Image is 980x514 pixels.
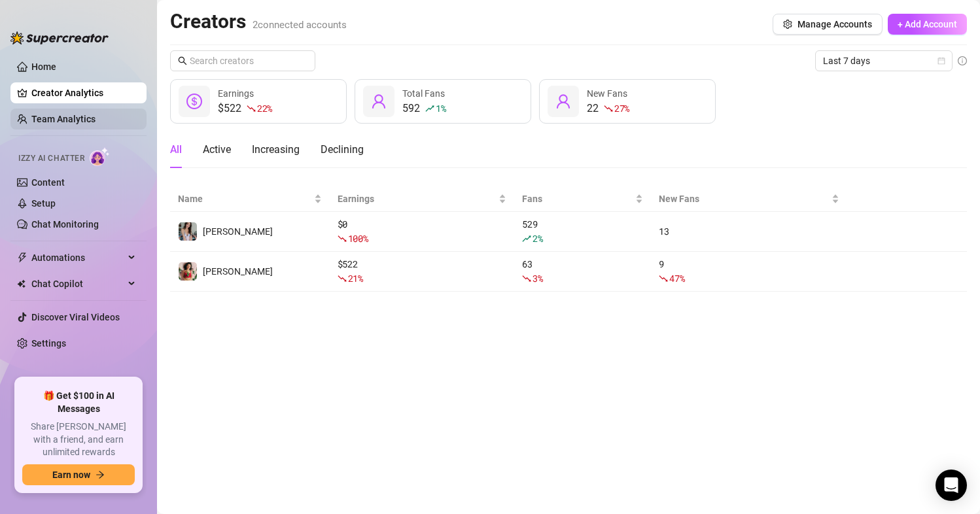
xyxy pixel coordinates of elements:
th: New Fans [651,186,847,212]
span: fall [604,104,613,113]
div: Declining [321,142,364,158]
span: user [371,94,387,109]
span: 3 % [533,272,542,284]
span: fall [659,274,668,283]
span: [PERSON_NAME] [203,266,273,277]
div: 22 [587,101,629,116]
span: Earnings [218,88,254,99]
span: search [178,56,187,65]
button: Manage Accounts [773,14,883,35]
span: 27 % [614,102,629,114]
span: 2 % [533,232,542,245]
input: Search creators [190,54,297,68]
a: Home [31,61,56,72]
div: Increasing [252,142,300,158]
div: 592 [402,101,446,116]
th: Fans [514,186,651,212]
div: $522 [218,101,272,116]
span: Last 7 days [823,51,945,71]
button: + Add Account [888,14,967,35]
span: setting [783,20,792,29]
span: info-circle [958,56,967,65]
h2: Creators [170,9,347,34]
a: Setup [31,198,56,209]
span: Share [PERSON_NAME] with a friend, and earn unlimited rewards [22,420,135,459]
span: thunderbolt [17,252,27,263]
span: user [555,94,571,109]
span: [PERSON_NAME] [203,226,273,237]
span: 100 % [348,232,368,245]
span: 🎁 Get $100 in AI Messages [22,390,135,415]
a: Settings [31,338,66,349]
div: 13 [659,224,839,239]
a: Discover Viral Videos [31,312,120,322]
span: calendar [937,57,945,65]
span: dollar-circle [186,94,202,109]
span: rise [522,234,531,243]
span: New Fans [659,192,829,206]
th: Earnings [330,186,515,212]
span: New Fans [587,88,627,99]
div: 529 [522,217,643,246]
img: Chat Copilot [17,279,26,288]
button: Earn nowarrow-right [22,464,135,485]
span: 22 % [257,102,272,114]
div: All [170,142,182,158]
img: Maki [179,222,197,241]
img: logo-BBDzfeDw.svg [10,31,109,44]
span: Chat Copilot [31,273,124,294]
a: Creator Analytics [31,82,136,103]
span: 1 % [436,102,446,114]
a: Chat Monitoring [31,219,99,230]
div: $ 0 [338,217,507,246]
span: arrow-right [96,470,105,479]
span: Name [178,192,311,206]
span: + Add Account [898,19,957,29]
span: fall [247,104,256,113]
span: fall [338,274,347,283]
span: 2 connected accounts [253,19,347,31]
span: Total Fans [402,88,445,99]
span: fall [522,274,531,283]
span: Earnings [338,192,497,206]
span: 47 % [669,272,684,284]
span: Earn now [52,470,90,480]
div: $ 522 [338,257,507,286]
img: AI Chatter [90,147,110,166]
div: 9 [659,257,839,286]
div: Active [203,142,231,158]
a: Team Analytics [31,114,96,124]
span: rise [425,104,434,113]
span: Manage Accounts [797,19,872,29]
div: 63 [522,257,643,286]
th: Name [170,186,330,212]
div: Open Intercom Messenger [936,470,967,501]
span: Fans [522,192,633,206]
span: Izzy AI Chatter [18,152,84,165]
span: 21 % [348,272,363,284]
img: maki [179,262,197,281]
span: fall [338,234,347,243]
a: Content [31,177,65,188]
span: Automations [31,247,124,268]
